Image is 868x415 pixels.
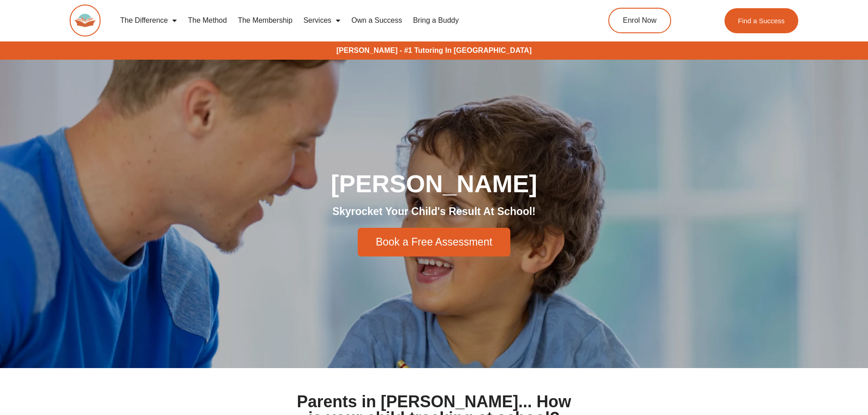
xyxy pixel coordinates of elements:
a: Enrol Now [608,8,671,33]
a: The Difference [115,10,183,31]
a: Book a Free Assessment [358,228,511,256]
a: The Membership [232,10,298,31]
span: Book a Free Assessment [376,237,493,247]
nav: Menu [115,10,567,31]
a: Services [298,10,346,31]
span: Enrol Now [623,17,657,24]
a: Own a Success [346,10,407,31]
span: Find a Success [738,17,785,24]
a: The Method [182,10,232,31]
h2: Skyrocket Your Child's Result At School! [179,205,689,219]
h1: [PERSON_NAME] [179,171,689,196]
a: Find a Success [724,8,799,33]
a: Bring a Buddy [407,10,464,31]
